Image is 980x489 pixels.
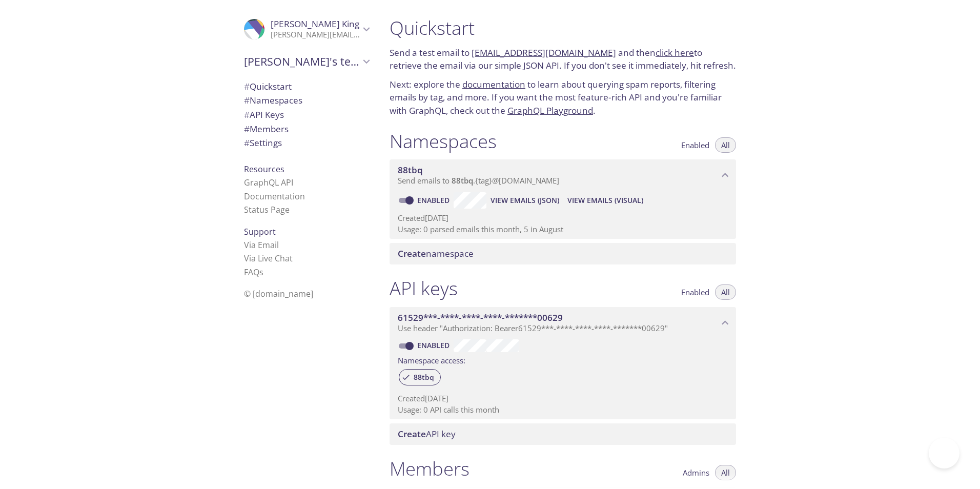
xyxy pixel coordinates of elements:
[244,164,284,175] span: Resources
[398,224,728,235] p: Usage: 0 parsed emails this month, 5 in August
[390,243,736,264] div: Create namespace
[244,267,263,278] a: FAQ
[390,423,736,445] div: Create API Key
[244,109,284,120] span: API Keys
[398,393,728,404] p: Created [DATE]
[398,352,465,367] label: Namespace access:
[398,248,426,259] span: Create
[244,253,293,264] a: Via Live Chat
[244,94,302,106] span: Namespaces
[236,12,377,46] div: Josh King
[675,284,716,300] button: Enabled
[390,159,736,191] div: 88tbq namespace
[677,465,716,480] button: Admins
[244,80,292,92] span: Quickstart
[567,194,643,207] span: View Emails (Visual)
[236,136,377,150] div: Team Settings
[398,164,423,176] span: 88tbq
[398,428,456,440] span: API key
[244,137,250,149] span: #
[398,248,474,259] span: namespace
[675,137,716,153] button: Enabled
[244,226,276,237] span: Support
[236,108,377,122] div: API Keys
[390,457,469,480] h1: Members
[244,123,289,135] span: Members
[486,192,563,209] button: View Emails (JSON)
[244,137,282,149] span: Settings
[491,194,559,207] span: View Emails (JSON)
[236,79,377,94] div: Quickstart
[929,438,959,468] iframe: Help Scout Beacon - Open
[507,105,593,116] a: GraphQL Playground
[244,94,250,106] span: #
[244,54,360,69] span: [PERSON_NAME]'s team
[563,192,647,209] button: View Emails (Visual)
[236,48,377,75] div: Josh's team
[656,47,694,58] a: click here
[452,175,473,186] span: 88tbq
[236,122,377,136] div: Members
[399,369,441,385] div: 88tbq
[271,30,360,40] p: [PERSON_NAME][EMAIL_ADDRESS][PERSON_NAME][DOMAIN_NAME]
[398,213,728,223] p: Created [DATE]
[244,80,250,92] span: #
[244,177,293,188] a: GraphQL API
[390,16,736,39] h1: Quickstart
[407,373,440,382] span: 88tbq
[398,428,426,440] span: Create
[244,191,305,202] a: Documentation
[715,137,736,153] button: All
[259,267,263,278] span: s
[244,288,313,299] span: © [DOMAIN_NAME]
[398,175,559,186] span: Send emails to . {tag} @[DOMAIN_NAME]
[416,340,454,350] a: Enabled
[244,239,279,251] a: Via Email
[390,78,736,117] p: Next: explore the to learn about querying spam reports, filtering emails by tag, and more. If you...
[244,109,250,120] span: #
[462,78,525,90] a: documentation
[715,284,736,300] button: All
[271,18,359,30] span: [PERSON_NAME] King
[244,123,250,135] span: #
[390,46,736,72] p: Send a test email to and then to retrieve the email via our simple JSON API. If you don't see it ...
[390,130,497,153] h1: Namespaces
[390,277,458,300] h1: API keys
[244,204,290,215] a: Status Page
[236,93,377,108] div: Namespaces
[416,195,454,205] a: Enabled
[398,404,728,415] p: Usage: 0 API calls this month
[472,47,616,58] a: [EMAIL_ADDRESS][DOMAIN_NAME]
[715,465,736,480] button: All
